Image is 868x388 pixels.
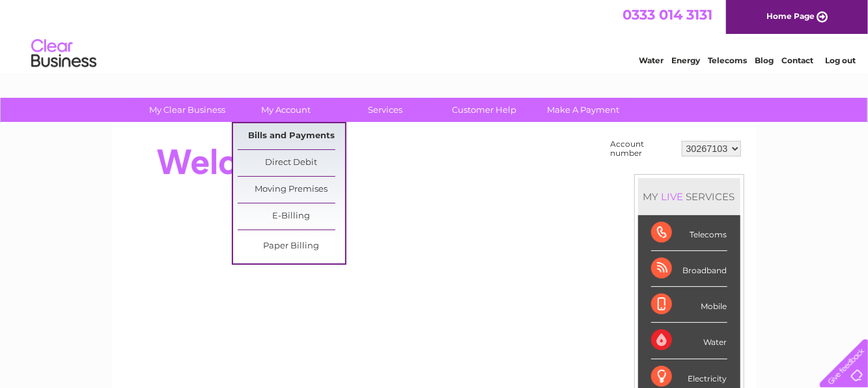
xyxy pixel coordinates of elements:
[331,98,439,122] a: Services
[651,251,727,287] div: Broadband
[133,98,241,122] a: My Clear Business
[638,178,740,215] div: MY SERVICES
[659,190,686,203] div: LIVE
[825,55,856,65] a: Log out
[529,98,637,122] a: Make A Payment
[238,177,345,203] a: Moving Premises
[238,233,345,260] a: Paper Billing
[238,123,345,149] a: Bills and Payments
[651,287,727,323] div: Mobile
[671,55,700,65] a: Energy
[651,323,727,359] div: Water
[238,203,345,230] a: E-Billing
[755,55,774,65] a: Blog
[608,136,679,161] td: Account number
[781,55,813,65] a: Contact
[623,7,712,23] a: 0333 014 3131
[31,34,97,74] img: logo.png
[708,55,747,65] a: Telecoms
[127,7,742,63] div: Clear Business is a trading name of Verastar Limited (registered in [GEOGRAPHIC_DATA] No. 3667643...
[232,98,340,122] a: My Account
[238,150,345,176] a: Direct Debit
[430,98,538,122] a: Customer Help
[639,55,664,65] a: Water
[651,215,727,251] div: Telecoms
